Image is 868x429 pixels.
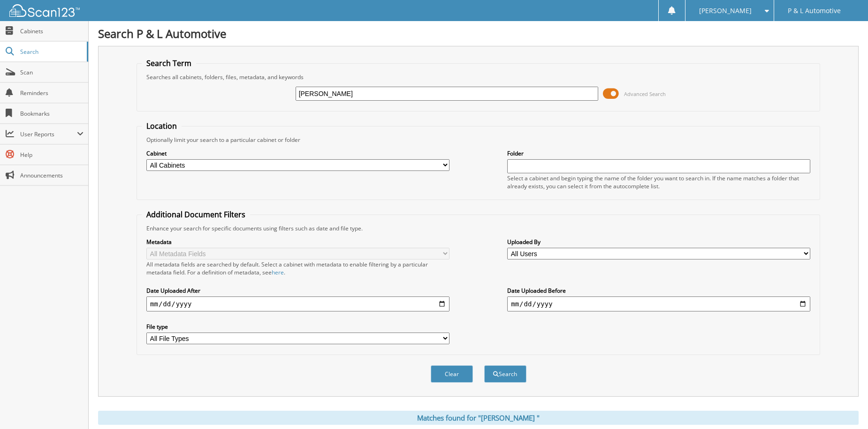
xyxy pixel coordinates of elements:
[507,287,810,295] label: Date Uploaded Before
[142,136,815,144] div: Optionally limit your search to a particular cabinet or folder
[507,296,810,311] input: end
[146,149,449,157] label: Cabinet
[146,287,449,295] label: Date Uploaded After
[142,121,182,131] legend: Location
[142,224,815,232] div: Enhance your search for specific documents using filters such as date and file type.
[20,110,84,118] span: Bookmarks
[788,8,841,14] span: P & L Automotive
[98,411,859,425] div: Matches found for "[PERSON_NAME] "
[484,365,526,383] button: Search
[146,238,449,246] label: Metadata
[507,174,810,190] div: Select a cabinet and begin typing the name of the folder you want to search in. If the name match...
[98,26,859,41] h1: Search P & L Automotive
[272,268,284,276] a: here
[20,68,84,76] span: Scan
[507,238,810,246] label: Uploaded By
[507,149,810,157] label: Folder
[142,73,815,81] div: Searches all cabinets, folders, files, metadata, and keywords
[146,260,449,276] div: All metadata fields are searched by default. Select a cabinet with metadata to enable filtering b...
[624,90,666,97] span: Advanced Search
[9,4,80,17] img: scan123-logo-white.svg
[20,89,84,97] span: Reminders
[142,58,196,68] legend: Search Term
[20,171,84,179] span: Announcements
[146,323,449,331] label: File type
[20,130,77,138] span: User Reports
[20,151,84,159] span: Help
[20,27,84,35] span: Cabinets
[20,48,82,56] span: Search
[699,8,752,14] span: [PERSON_NAME]
[142,209,250,220] legend: Additional Document Filters
[431,365,473,383] button: Clear
[146,296,449,311] input: start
